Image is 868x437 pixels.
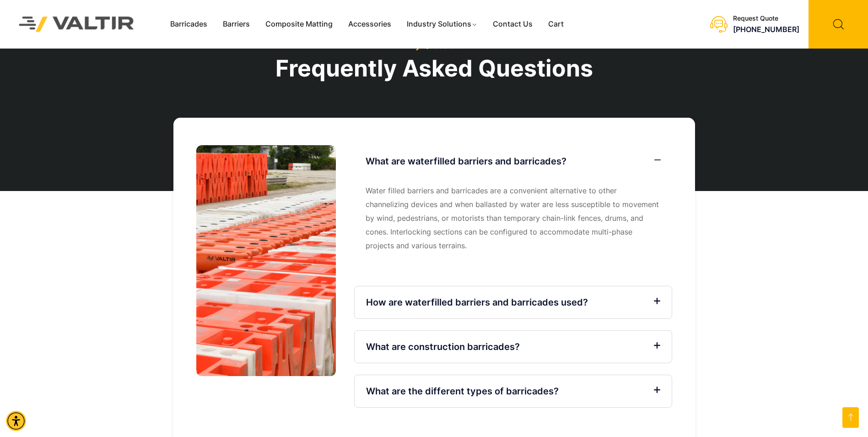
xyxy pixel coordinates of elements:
a: Contact Us [485,17,540,31]
img: What are waterfilled barriers and barricades? [196,145,336,376]
a: Barricades [162,17,215,31]
a: What are waterfilled barriers and barricades? [366,156,566,167]
a: What are construction barricades? [366,341,520,352]
div: Accessibility Menu [6,411,26,431]
a: What are the different types of barricades? [366,386,559,397]
a: Industry Solutions [399,17,485,31]
div: What are the different types of barricades? [354,375,672,408]
a: Cart [540,17,571,31]
a: call (888) 496-3625 [733,25,799,34]
div: Request Quote [733,15,799,22]
h2: Frequently Asked Questions [173,56,695,81]
div: What are waterfilled barriers and barricades? [354,145,672,177]
div: What are waterfilled barriers and barricades? [354,177,672,274]
a: Accessories [340,17,399,31]
a: Composite Matting [258,17,340,31]
img: Valtir Rentals [7,5,146,44]
div: What are construction barricades? [354,330,672,363]
p: Water filled barriers and barricades are a convenient alternative to other channelizing devices a... [366,184,661,253]
a: Barriers [215,17,258,31]
div: How are waterfilled barriers and barricades used? [354,286,672,319]
a: How are waterfilled barriers and barricades used? [366,297,588,308]
a: Open this option [842,407,859,428]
